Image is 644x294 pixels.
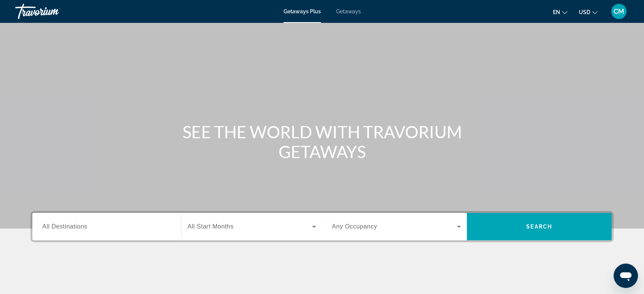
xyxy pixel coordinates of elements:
[467,213,612,240] button: Search
[179,122,465,161] h1: SEE THE WORLD WITH TRAVORIUM GETAWAYS
[553,6,567,18] button: Change language
[284,8,321,14] a: Getaways Plus
[609,3,629,19] button: User Menu
[614,8,624,15] span: CM
[42,222,171,232] input: Select destination
[336,8,361,14] a: Getaways
[32,213,612,240] div: Search widget
[579,6,598,18] button: Change currency
[187,223,234,230] span: All Start Months
[15,2,91,21] a: Travorium
[332,223,377,230] span: Any Occupancy
[526,224,552,230] span: Search
[579,9,590,15] span: USD
[614,264,638,288] iframe: Button to launch messaging window
[553,9,560,15] span: en
[42,223,87,230] span: All Destinations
